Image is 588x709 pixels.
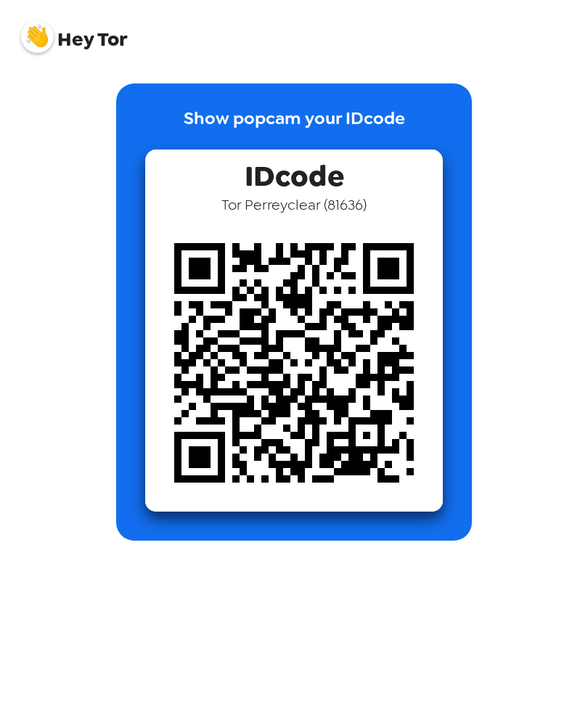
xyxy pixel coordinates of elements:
[21,20,54,53] img: profile pic
[21,13,128,49] span: Tor
[184,105,405,149] p: Show popcam your IDcode
[145,214,443,512] img: qr code
[245,149,344,195] span: IDcode
[57,26,94,52] span: Hey
[221,195,367,214] span: Tor Perreyclear ( 81636 )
